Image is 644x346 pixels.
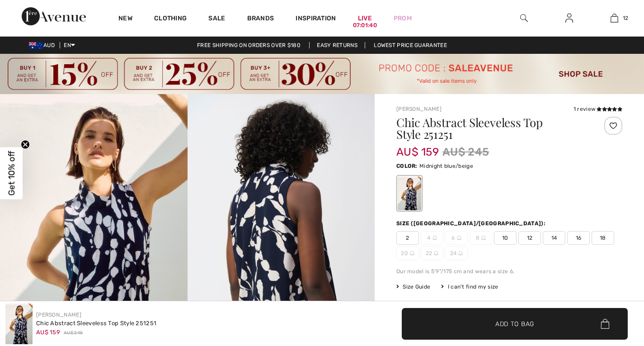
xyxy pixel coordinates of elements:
[64,42,75,48] span: EN
[592,231,614,245] span: 18
[396,117,585,140] h1: Chic Abstract Sleeveless Top Style 251251
[567,231,590,245] span: 16
[5,303,33,344] img: Chic Abstract Sleeveless Top Style 251251
[470,231,492,245] span: 8
[396,219,547,228] div: Size ([GEOGRAPHIC_DATA]/[GEOGRAPHIC_DATA]):
[190,42,308,48] a: Free shipping on orders over $180
[520,13,528,24] img: search the website
[518,231,541,245] span: 12
[441,283,498,291] div: I can't find my size
[36,319,156,328] div: Chic Abstract Sleeveless Top Style 251251
[442,144,489,160] span: AU$ 245
[353,21,377,30] div: 07:01:40
[458,251,463,256] img: ring-m.svg
[421,246,443,260] span: 22
[396,246,419,260] span: 20
[432,236,437,240] img: ring-m.svg
[358,14,372,23] a: Live07:01:40
[419,163,473,169] span: Midnight blue/beige
[36,329,60,336] span: AU$ 159
[396,106,442,112] a: [PERSON_NAME]
[592,13,636,24] a: 12
[543,231,565,245] span: 14
[296,14,336,24] span: Inspiration
[481,236,486,240] img: ring-m.svg
[118,14,132,24] a: New
[445,246,468,260] span: 24
[396,267,622,275] div: Our model is 5'9"/175 cm and wears a size 6.
[36,312,81,318] a: [PERSON_NAME]
[396,231,419,245] span: 2
[247,14,274,24] a: Brands
[22,7,86,25] img: 1ère Avenue
[396,137,439,158] span: AU$ 159
[410,251,414,256] img: ring-m.svg
[611,13,618,24] img: My Bag
[396,163,418,169] span: Color:
[494,231,517,245] span: 10
[309,42,365,48] a: Easy Returns
[208,14,225,24] a: Sale
[396,283,430,291] span: Size Guide
[421,231,443,245] span: 4
[558,13,580,24] a: Sign In
[29,42,58,48] span: AUD
[445,231,468,245] span: 6
[434,251,438,256] img: ring-m.svg
[398,176,421,210] div: Midnight blue/beige
[6,151,17,195] span: Get 10% off
[565,13,573,24] img: My Info
[623,14,629,22] span: 12
[457,236,461,240] img: ring-m.svg
[21,140,30,149] button: Close teaser
[367,42,454,48] a: Lowest Price Guarantee
[573,105,622,113] div: 1 review
[154,14,187,24] a: Clothing
[394,14,412,23] a: Prom
[601,319,609,329] img: Bag.svg
[64,330,83,337] span: AU$ 245
[495,319,534,328] span: Add to Bag
[402,308,628,340] button: Add to Bag
[29,42,43,49] img: Australian Dollar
